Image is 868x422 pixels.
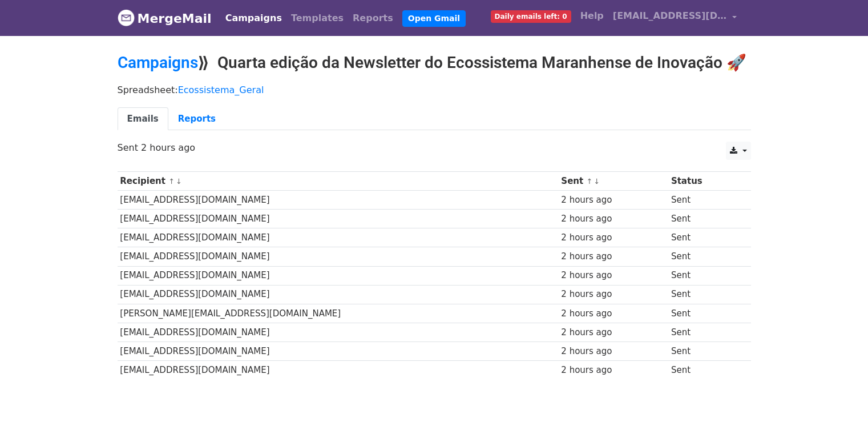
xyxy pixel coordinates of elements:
[286,7,348,30] a: Templates
[118,228,559,247] td: [EMAIL_ADDRESS][DOMAIN_NAME]
[402,10,466,27] a: Open Gmail
[168,177,175,186] a: ↑
[118,304,559,323] td: [PERSON_NAME][EMAIL_ADDRESS][DOMAIN_NAME]
[176,177,182,186] a: ↓
[118,9,135,26] img: MergeMail logo
[576,5,608,27] a: Help
[118,247,559,266] td: [EMAIL_ADDRESS][DOMAIN_NAME]
[668,228,740,247] td: Sent
[668,285,740,304] td: Sent
[668,304,740,323] td: Sent
[561,269,665,282] div: 2 hours ago
[118,6,212,30] a: MergeMail
[118,142,751,154] p: Sent 2 hours ago
[608,5,742,31] a: [EMAIL_ADDRESS][DOMAIN_NAME]
[118,323,559,341] td: [EMAIL_ADDRESS][DOMAIN_NAME]
[668,361,740,380] td: Sent
[118,210,559,228] td: [EMAIL_ADDRESS][DOMAIN_NAME]
[118,172,559,191] th: Recipient
[668,323,740,341] td: Sent
[118,53,198,72] a: Campaigns
[491,10,571,23] span: Daily emails left: 0
[118,53,751,73] h2: ⟫ Quarta edição da Newsletter do Ecossistema Maranhense de Inovação 🚀
[168,107,225,131] a: Reports
[668,172,740,191] th: Status
[594,177,600,186] a: ↓
[561,194,665,207] div: 2 hours ago
[561,250,665,263] div: 2 hours ago
[178,85,264,95] a: Ecossistema_Geral
[586,177,592,186] a: ↑
[486,5,576,27] a: Daily emails left: 0
[118,266,559,285] td: [EMAIL_ADDRESS][DOMAIN_NAME]
[613,9,727,23] span: [EMAIL_ADDRESS][DOMAIN_NAME]
[668,210,740,228] td: Sent
[559,172,669,191] th: Sent
[561,326,665,339] div: 2 hours ago
[118,285,559,304] td: [EMAIL_ADDRESS][DOMAIN_NAME]
[668,266,740,285] td: Sent
[668,247,740,266] td: Sent
[118,341,559,360] td: [EMAIL_ADDRESS][DOMAIN_NAME]
[118,361,559,380] td: [EMAIL_ADDRESS][DOMAIN_NAME]
[118,191,559,210] td: [EMAIL_ADDRESS][DOMAIN_NAME]
[561,231,665,244] div: 2 hours ago
[348,7,398,30] a: Reports
[668,341,740,360] td: Sent
[561,345,665,358] div: 2 hours ago
[561,288,665,301] div: 2 hours ago
[561,364,665,377] div: 2 hours ago
[668,191,740,210] td: Sent
[561,212,665,226] div: 2 hours ago
[118,107,168,131] a: Emails
[221,7,286,30] a: Campaigns
[118,84,751,96] p: Spreadsheet:
[561,307,665,320] div: 2 hours ago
